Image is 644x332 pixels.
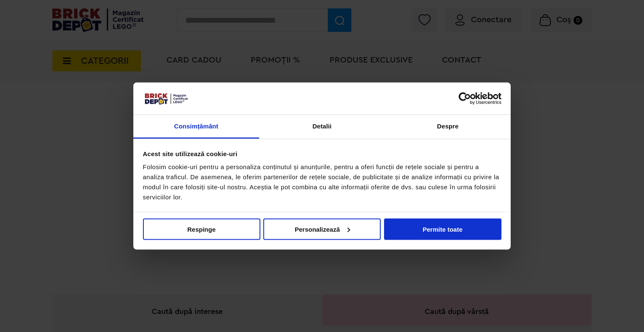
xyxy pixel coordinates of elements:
[133,115,259,139] a: Consimțământ
[259,115,385,139] a: Detalii
[143,92,189,105] img: siglă
[143,218,260,240] button: Respinge
[143,149,501,159] div: Acest site utilizează cookie-uri
[384,218,501,240] button: Permite toate
[143,162,501,202] div: Folosim cookie-uri pentru a personaliza conținutul și anunțurile, pentru a oferi funcții de rețel...
[263,218,381,240] button: Personalizează
[428,92,501,105] a: Usercentrics Cookiebot - opens in a new window
[385,115,511,139] a: Despre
